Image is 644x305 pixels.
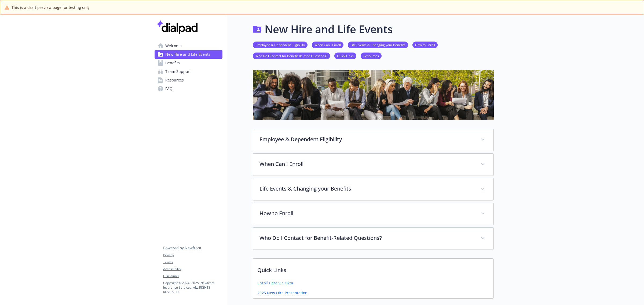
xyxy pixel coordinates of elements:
a: Benefits [155,59,222,67]
p: How to Enroll [259,209,474,217]
a: Disclaimer [163,274,222,278]
div: How to Enroll [253,203,493,225]
a: 2025 New Hire Presentation [257,290,308,296]
a: Life Events & Changing your Benefits [348,42,408,47]
p: When Can I Enroll [259,160,474,168]
a: Privacy [163,253,222,258]
a: Quick Links [334,53,356,58]
a: Employee & Dependent Eligibility [253,42,308,47]
a: Resources [155,76,222,84]
p: Who Do I Contact for Benefit-Related Questions? [259,234,474,242]
a: Welcome [155,42,222,50]
p: Copyright © 2024 - 2025 , Newfront Insurance Services, ALL RIGHTS RESERVED [163,281,222,294]
a: Team Support [155,67,222,76]
a: FAQs [155,84,222,93]
div: When Can I Enroll [253,154,493,176]
a: Who Do I Contact for Benefit-Related Questions? [253,53,330,58]
a: Terms [163,260,222,265]
a: Enroll Here via Okta [257,280,293,286]
span: Team Support [165,67,191,76]
p: Quick Links [253,259,493,278]
span: New Hire and Life Events [165,50,210,59]
p: Life Events & Changing your Benefits [259,185,474,193]
a: Accessibility [163,267,222,271]
a: Resources [361,53,382,58]
a: New Hire and Life Events [155,50,222,59]
span: Resources [165,76,184,84]
div: Employee & Dependent Eligibility [253,129,493,151]
span: This is a draft preview page for testing only [12,5,90,10]
h1: New Hire and Life Events [265,21,393,37]
a: When Can I Enroll [312,42,343,47]
span: Welcome [165,42,182,50]
div: Who Do I Contact for Benefit-Related Questions? [253,228,493,250]
p: Employee & Dependent Eligibility [259,135,474,143]
a: How to Enroll [412,42,438,47]
span: Benefits [165,59,180,67]
div: Life Events & Changing your Benefits [253,178,493,200]
img: new hire page banner [253,70,494,120]
span: FAQs [165,84,174,93]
